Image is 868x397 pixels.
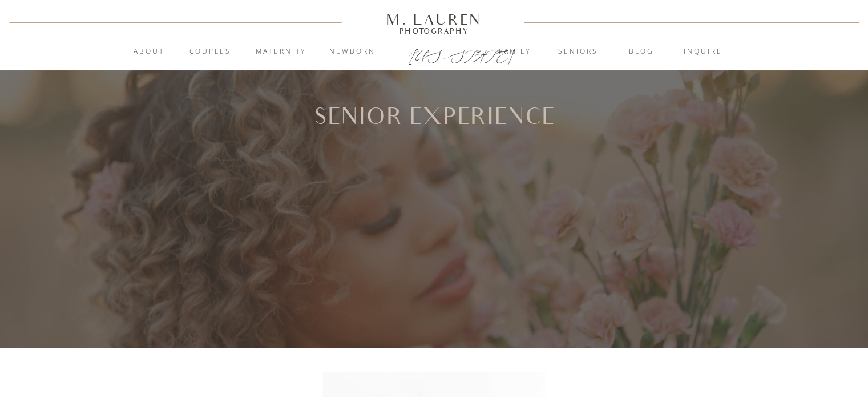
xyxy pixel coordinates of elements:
a: Newborn [322,46,383,58]
a: inquire [672,46,734,58]
a: blog [611,46,672,58]
a: M. Lauren [353,13,516,26]
a: Maternity [250,46,312,58]
a: Photography [382,28,487,34]
a: About [127,46,171,58]
a: Seniors [547,46,609,58]
a: Family [484,46,546,58]
h1: Senior Experience [296,106,573,127]
a: Couples [180,46,241,58]
a: [US_STATE] [409,47,461,61]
